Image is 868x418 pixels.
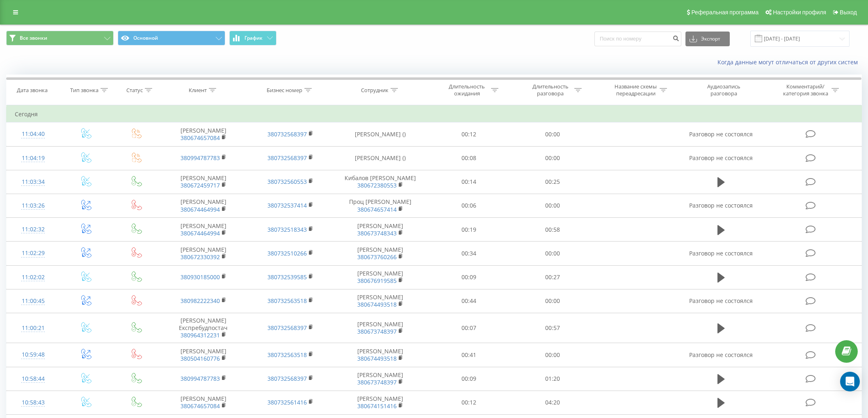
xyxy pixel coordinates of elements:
a: 380732518343 [267,226,307,233]
a: 380732563518 [267,351,307,359]
td: [PERSON_NAME] [333,265,427,289]
div: Open Intercom Messenger [840,372,860,391]
td: 00:12 [427,391,511,414]
td: 00:34 [427,242,511,265]
td: 00:27 [511,265,594,289]
div: 11:03:26 [15,198,52,214]
td: 04:20 [511,391,594,414]
td: 00:06 [427,194,511,217]
div: Дата звонка [17,87,48,94]
td: 00:00 [511,242,594,265]
td: 00:25 [511,170,594,194]
span: Разговор не состоялся [689,351,753,359]
td: 00:57 [511,313,594,343]
div: 11:04:40 [15,126,52,142]
td: 00:19 [427,218,511,242]
a: 380674464994 [180,229,220,237]
div: 11:04:19 [15,150,52,166]
td: Сегодня [7,106,862,122]
div: Бизнес номер [267,87,302,94]
a: 380673748397 [357,378,397,386]
a: 380994787783 [180,375,220,382]
a: 380732568397 [267,375,307,382]
a: 380674657084 [180,134,220,142]
a: 380732568397 [267,324,307,332]
td: [PERSON_NAME] [333,391,427,414]
td: [PERSON_NAME] [160,218,247,242]
a: 380982222340 [180,297,220,305]
div: Комментарий/категория звонка [781,83,829,97]
a: 380674657084 [180,402,220,410]
div: 11:00:21 [15,320,52,336]
td: [PERSON_NAME] [160,170,247,194]
a: 380674151416 [357,402,397,410]
td: [PERSON_NAME] [160,391,247,414]
a: 380672459717 [180,181,220,189]
td: 00:09 [427,265,511,289]
div: 11:02:29 [15,245,52,261]
td: Кибалов [PERSON_NAME] [333,170,427,194]
a: 380674657414 [357,206,397,213]
div: 10:58:43 [15,395,52,411]
td: [PERSON_NAME] [333,313,427,343]
span: Реферальная программа [691,9,758,16]
a: 380673748397 [357,328,397,335]
div: 11:03:34 [15,174,52,190]
td: [PERSON_NAME] [160,122,247,146]
a: 380673748343 [357,229,397,237]
button: Основной [118,31,225,45]
div: Название схемы переадресации [614,83,658,97]
td: 01:20 [511,367,594,391]
button: Экспорт [685,32,730,46]
td: 00:41 [427,343,511,367]
a: 380676919585 [357,277,397,285]
span: График [244,35,263,41]
div: 11:02:32 [15,221,52,237]
td: [PERSON_NAME] [160,242,247,265]
div: Длительность разговора [528,83,572,97]
a: 380732561416 [267,398,307,406]
div: Аудиозапись разговора [697,83,751,97]
button: Все звонки [6,31,114,45]
a: 380732539585 [267,273,307,281]
td: 00:08 [427,146,511,170]
td: 00:44 [427,289,511,313]
span: Все звонки [20,35,47,41]
a: 380994787783 [180,154,220,162]
td: 00:00 [511,289,594,313]
td: 00:00 [511,343,594,367]
a: 380732568397 [267,130,307,138]
a: 380732537414 [267,201,307,209]
a: 380674493518 [357,301,397,308]
td: 00:09 [427,367,511,391]
td: [PERSON_NAME] Експребудпостач [160,313,247,343]
a: 380673760266 [357,253,397,261]
td: 00:07 [427,313,511,343]
td: [PERSON_NAME] [160,194,247,217]
td: [PERSON_NAME] () [333,146,427,170]
td: [PERSON_NAME] [333,242,427,265]
a: 380964312231 [180,331,220,339]
a: 380672380553 [357,181,397,189]
div: Сотрудник [361,87,388,94]
td: [PERSON_NAME] [333,343,427,367]
div: 11:00:45 [15,293,52,309]
span: Разговор не состоялся [689,297,753,305]
a: 380732510266 [267,249,307,257]
div: 10:59:48 [15,347,52,363]
span: Разговор не состоялся [689,130,753,138]
div: 11:02:02 [15,269,52,285]
td: [PERSON_NAME] [333,367,427,391]
td: 00:12 [427,122,511,146]
td: 00:58 [511,218,594,242]
td: 00:00 [511,146,594,170]
input: Поиск по номеру [594,32,681,46]
a: 380674464994 [180,206,220,213]
td: [PERSON_NAME] [160,343,247,367]
span: Разговор не состоялся [689,249,753,257]
a: 380930185000 [180,273,220,281]
span: Разговор не состоялся [689,201,753,209]
td: [PERSON_NAME] () [333,122,427,146]
td: [PERSON_NAME] [333,289,427,313]
td: 00:00 [511,122,594,146]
